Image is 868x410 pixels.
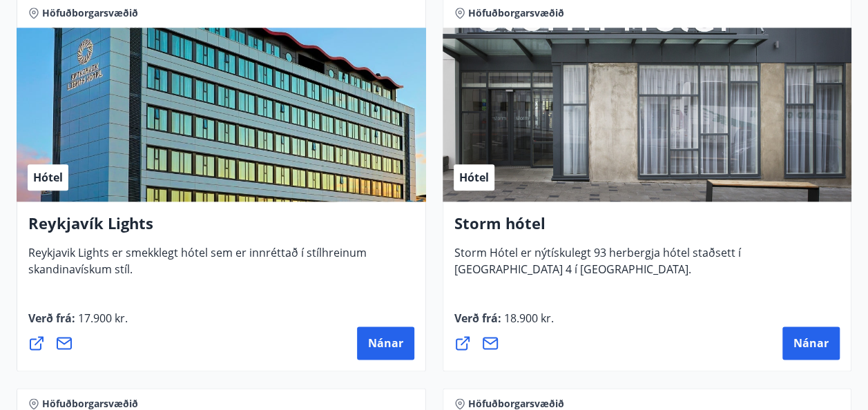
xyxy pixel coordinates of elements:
[793,335,829,351] span: Nánar
[33,170,63,185] span: Hótel
[468,6,564,20] span: Höfuðborgarsvæðið
[28,213,414,244] h4: Reykjavík Lights
[75,311,128,326] span: 17.900 kr.
[459,170,489,185] span: Hótel
[368,335,403,351] span: Nánar
[782,326,840,360] button: Nánar
[28,311,128,337] span: Verð frá :
[28,245,367,288] span: Reykjavik Lights er smekklegt hótel sem er innréttað í stílhreinum skandinavískum stíl.
[42,6,138,20] span: Höfuðborgarsvæðið
[454,311,554,337] span: Verð frá :
[454,245,741,288] span: Storm Hótel er nýtískulegt 93 herbergja hótel staðsett í [GEOGRAPHIC_DATA] 4 í [GEOGRAPHIC_DATA].
[454,213,840,244] h4: Storm hótel
[501,311,554,326] span: 18.900 kr.
[357,326,414,360] button: Nánar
